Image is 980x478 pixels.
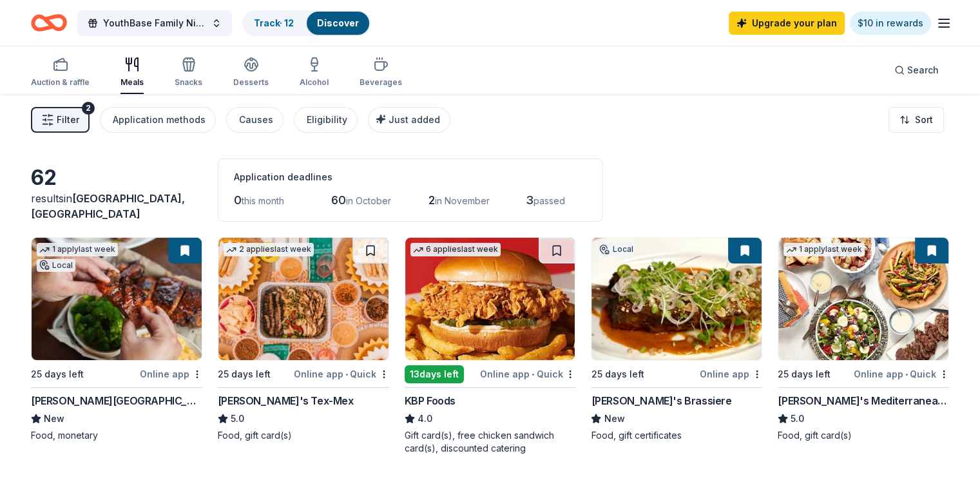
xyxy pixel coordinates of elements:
[44,411,64,426] span: New
[591,237,762,442] a: Image for Stella's BrassiereLocal25 days leftOnline app[PERSON_NAME]'s BrassiereNewFood, gift cer...
[31,429,202,442] div: Food, monetary
[242,10,370,36] button: Track· 12Discover
[368,107,450,133] button: Just added
[783,243,865,256] div: 1 apply last week
[120,77,144,88] div: Meals
[218,393,354,408] div: [PERSON_NAME]'s Tex-Mex
[31,192,185,220] span: in
[331,193,346,207] span: 60
[591,238,762,360] img: Image for Stella's Brassiere
[31,52,90,94] button: Auction & raffle
[82,102,95,115] div: 2
[850,12,931,35] a: $10 in rewards
[31,192,185,220] span: [GEOGRAPHIC_DATA], [GEOGRAPHIC_DATA]
[103,15,206,31] span: YouthBase Family Night Dinner
[778,367,831,382] div: 25 days left
[591,367,644,382] div: 25 days left
[360,52,402,94] button: Beverages
[533,195,565,206] span: passed
[389,114,440,125] span: Just added
[100,107,216,133] button: Application methods
[778,238,948,360] img: Image for Taziki's Mediterranean Cafe
[405,365,464,383] div: 13 days left
[294,366,389,382] div: Online app Quick
[884,57,949,83] button: Search
[317,17,359,28] a: Discover
[907,62,939,78] span: Search
[418,411,432,426] span: 4.0
[597,243,635,256] div: Local
[218,238,389,360] img: Image for Chuy's Tex-Mex
[224,243,314,256] div: 2 applies last week
[31,107,90,133] button: Filter2
[889,107,944,133] button: Sort
[239,112,273,128] div: Causes
[175,52,202,94] button: Snacks
[307,112,347,128] div: Eligibility
[31,367,84,382] div: 25 days left
[226,107,283,133] button: Causes
[218,429,389,442] div: Food, gift card(s)
[591,393,731,408] div: [PERSON_NAME]'s Brassiere
[591,429,762,442] div: Food, gift certificates
[120,52,144,94] button: Meals
[300,52,329,94] button: Alcohol
[233,77,269,88] div: Desserts
[294,107,358,133] button: Eligibility
[37,259,75,272] div: Local
[405,393,456,408] div: KBP Foods
[254,17,294,28] a: Track· 12
[242,195,284,206] span: this month
[113,112,206,128] div: Application methods
[57,112,79,128] span: Filter
[31,8,67,38] a: Home
[32,238,202,360] img: Image for Logan's Roadhouse
[791,411,804,426] span: 5.0
[854,366,949,382] div: Online app Quick
[234,193,242,207] span: 0
[532,369,534,379] span: •
[218,367,271,382] div: 25 days left
[480,366,575,382] div: Online app Quick
[300,77,329,88] div: Alcohol
[778,429,949,442] div: Food, gift card(s)
[345,369,348,379] span: •
[360,77,402,88] div: Beverages
[346,195,391,206] span: in October
[405,429,576,455] div: Gift card(s), free chicken sandwich card(s), discounted catering
[31,77,90,88] div: Auction & raffle
[526,193,533,207] span: 3
[234,169,587,185] div: Application deadlines
[140,366,202,382] div: Online app
[410,243,501,256] div: 6 applies last week
[31,393,202,408] div: [PERSON_NAME][GEOGRAPHIC_DATA]
[233,52,269,94] button: Desserts
[604,411,624,426] span: New
[31,165,202,191] div: 62
[700,366,762,382] div: Online app
[435,195,490,206] span: in November
[405,237,576,455] a: Image for KBP Foods6 applieslast week13days leftOnline app•QuickKBP Foods4.0Gift card(s), free ch...
[175,77,202,88] div: Snacks
[31,191,202,222] div: results
[729,12,845,35] a: Upgrade your plan
[905,369,908,379] span: •
[778,237,949,442] a: Image for Taziki's Mediterranean Cafe1 applylast week25 days leftOnline app•Quick[PERSON_NAME]'s ...
[231,411,244,426] span: 5.0
[428,193,435,207] span: 2
[915,112,933,128] span: Sort
[31,237,202,442] a: Image for Logan's Roadhouse1 applylast weekLocal25 days leftOnline app[PERSON_NAME][GEOGRAPHIC_DA...
[778,393,949,408] div: [PERSON_NAME]'s Mediterranean Cafe
[405,238,575,360] img: Image for KBP Foods
[77,10,232,36] button: YouthBase Family Night Dinner
[218,237,389,442] a: Image for Chuy's Tex-Mex2 applieslast week25 days leftOnline app•Quick[PERSON_NAME]'s Tex-Mex5.0F...
[37,243,118,256] div: 1 apply last week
